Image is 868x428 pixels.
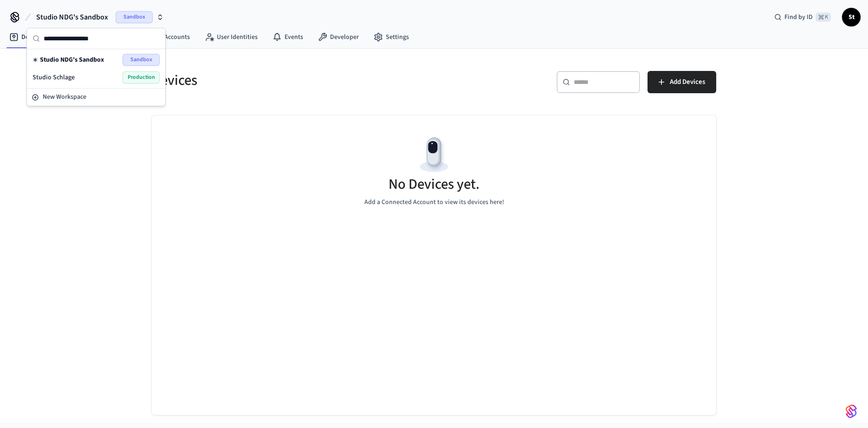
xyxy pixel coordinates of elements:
[413,134,455,176] img: Devices Empty State
[265,29,311,45] a: Events
[152,71,428,90] h5: Devices
[2,29,50,45] a: Devices
[670,76,705,88] span: Add Devices
[842,8,861,26] button: St
[784,13,813,22] span: Find by ID
[197,29,265,45] a: User Identities
[40,55,104,64] span: Studio NDG's Sandbox
[123,54,160,66] span: Sandbox
[364,198,504,207] p: Add a Connected Account to view its devices here!
[28,89,164,105] button: New Workspace
[389,175,479,194] h5: No Devices yet.
[311,29,366,45] a: Developer
[366,29,416,45] a: Settings
[27,49,165,88] div: Suggestions
[846,404,857,419] img: SeamLogoGradient.69752ec5.svg
[32,73,75,82] span: Studio Schlage
[816,13,831,22] span: ⌘ K
[36,12,108,23] span: Studio NDG's Sandbox
[648,71,716,93] button: Add Devices
[843,9,860,26] span: St
[43,92,86,102] span: New Workspace
[767,9,838,26] div: Find by ID⌘ K
[123,71,160,83] span: Production
[116,11,153,23] span: Sandbox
